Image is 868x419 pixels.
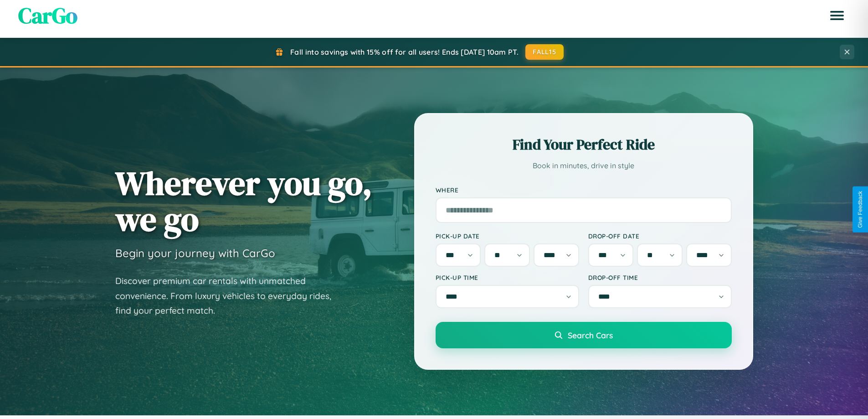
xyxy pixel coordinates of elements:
h1: Wherever you go, we go [115,165,372,237]
button: Search Cars [436,322,732,348]
p: Book in minutes, drive in style [436,159,732,172]
span: CarGo [18,0,77,31]
h3: Begin your journey with CarGo [115,246,275,260]
button: Open menu [824,3,850,28]
span: Search Cars [568,330,613,340]
label: Pick-up Time [436,274,579,281]
button: FALL15 [525,44,564,60]
label: Where [436,186,732,194]
p: Discover premium car rentals with unmatched convenience. From luxury vehicles to everyday rides, ... [115,274,343,318]
label: Drop-off Date [588,232,732,240]
label: Drop-off Time [588,274,732,281]
label: Pick-up Date [436,232,579,240]
div: Give Feedback [857,191,863,228]
span: Fall into savings with 15% off for all users! Ends [DATE] 10am PT. [290,47,519,57]
h2: Find Your Perfect Ride [436,134,732,155]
